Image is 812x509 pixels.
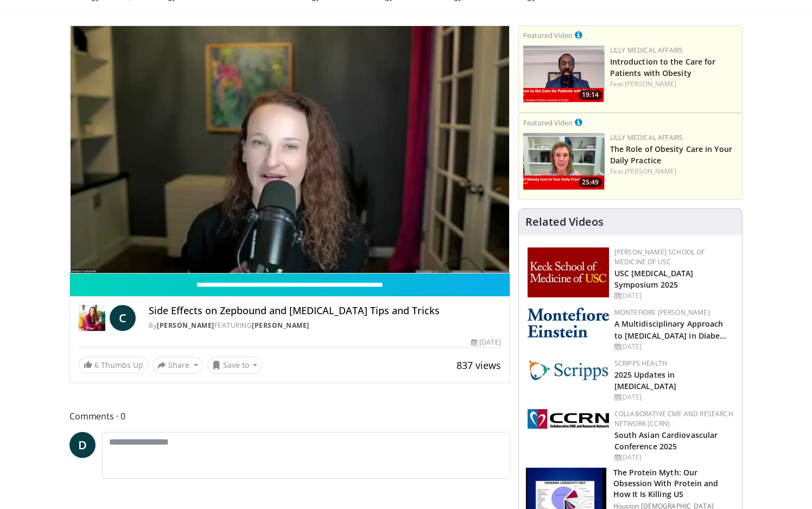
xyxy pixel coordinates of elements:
img: a04ee3ba-8487-4636-b0fb-5e8d268f3737.png.150x105_q85_autocrop_double_scale_upscale_version-0.2.png [528,409,609,429]
a: 25:49 [523,133,605,190]
a: 19:14 [523,46,605,103]
a: Introduction to the Care for Patients with Obesity [610,56,716,78]
button: Share [153,357,203,374]
a: [PERSON_NAME] [252,321,309,330]
img: e1208b6b-349f-4914-9dd7-f97803bdbf1d.png.150x105_q85_crop-smart_upscale.png [523,133,605,190]
div: [DATE] [614,453,733,462]
span: 837 views [456,359,501,372]
a: Lilly Medical Affairs [610,46,683,55]
div: [DATE] [471,338,500,347]
img: 7b941f1f-d101-407a-8bfa-07bd47db01ba.png.150x105_q85_autocrop_double_scale_upscale_version-0.2.jpg [528,247,609,297]
img: Dr. Carolynn Francavilla [79,305,105,331]
a: [PERSON_NAME] [625,79,676,88]
h4: Related Videos [525,215,604,228]
a: A Multidisciplinary Approach to [MEDICAL_DATA] in Diabe… [614,319,727,340]
span: 19:14 [579,90,602,100]
div: [DATE] [614,342,733,352]
a: 2025 Updates in [MEDICAL_DATA] [614,370,676,391]
div: [DATE] [614,291,733,301]
img: c9f2b0b7-b02a-4276-a72a-b0cbb4230bc1.jpg.150x105_q85_autocrop_double_scale_upscale_version-0.2.jpg [528,359,609,381]
h4: Side Effects on Zepbound and [MEDICAL_DATA] Tips and Tricks [149,305,500,317]
button: Save to [207,357,263,374]
a: South Asian Cardiovascular Conference 2025 [614,430,718,451]
a: Lilly Medical Affairs [610,133,683,142]
a: Montefiore [PERSON_NAME] [614,308,710,317]
div: [DATE] [614,392,733,402]
span: 6 [94,360,99,370]
span: Comments 0 [69,409,510,423]
span: 25:49 [579,177,602,187]
img: acc2e291-ced4-4dd5-b17b-d06994da28f3.png.150x105_q85_crop-smart_upscale.png [523,46,605,103]
small: Featured Video [523,118,573,128]
a: [PERSON_NAME] [625,167,676,176]
div: Feat. [610,167,738,176]
video-js: Video Player [70,26,510,273]
a: The Role of Obesity Care in Your Daily Practice [610,144,732,166]
a: D [69,432,96,458]
h3: The Protein Myth: Our Obsession With Protein and How It Is Killing US [613,467,735,500]
div: Feat. [610,79,738,89]
small: Featured Video [523,30,573,40]
img: b0142b4c-93a1-4b58-8f91-5265c282693c.png.150x105_q85_autocrop_double_scale_upscale_version-0.2.png [528,308,609,338]
a: [PERSON_NAME] School of Medicine of USC [614,247,705,266]
a: 6 Thumbs Up [79,357,148,373]
a: USC [MEDICAL_DATA] Symposium 2025 [614,268,694,290]
a: C [110,305,136,331]
a: Collaborative CME and Research Network (CCRN) [614,409,733,428]
a: [PERSON_NAME] [157,321,214,330]
div: By FEATURING [149,321,500,330]
a: Scripps Health [614,359,667,368]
